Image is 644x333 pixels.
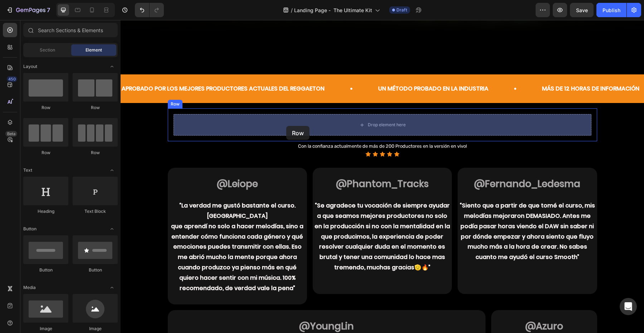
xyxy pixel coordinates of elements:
[23,104,68,111] div: Row
[23,208,68,215] div: Heading
[5,131,17,137] div: Beta
[73,267,118,273] div: Button
[47,6,50,14] p: 7
[121,20,644,333] iframe: Design area
[23,226,36,232] span: Button
[106,61,118,72] span: Toggle open
[73,208,118,215] div: Text Block
[106,165,118,176] span: Toggle open
[291,6,293,14] span: /
[40,47,55,53] span: Section
[106,282,118,293] span: Toggle open
[596,3,626,17] button: Publish
[86,47,102,53] span: Element
[23,284,36,291] span: Media
[602,6,620,14] div: Publish
[23,63,37,70] span: Layout
[23,167,32,173] span: Text
[396,7,407,13] span: Draft
[23,267,68,273] div: Button
[7,76,17,82] div: 450
[294,6,372,14] span: Landing Page - The Ultimate Kit
[73,104,118,111] div: Row
[23,325,68,332] div: Image
[23,150,68,156] div: Row
[576,7,588,13] span: Save
[135,3,164,17] div: Undo/Redo
[106,223,118,235] span: Toggle open
[570,3,594,17] button: Save
[73,150,118,156] div: Row
[3,3,53,17] button: 7
[73,325,118,332] div: Image
[23,23,118,37] input: Search Sections & Elements
[620,298,637,315] div: Open Intercom Messenger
